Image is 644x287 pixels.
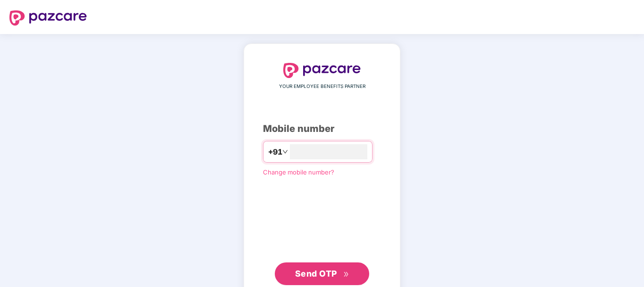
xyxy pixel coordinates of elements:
button: Send OTPdouble-right [275,262,369,285]
div: Mobile number [263,122,381,136]
span: down [282,149,288,155]
span: YOUR EMPLOYEE BENEFITS PARTNER [279,83,365,90]
span: +91 [268,146,282,158]
img: logo [283,63,361,78]
a: Change mobile number? [263,168,334,176]
img: logo [9,10,87,26]
span: double-right [343,271,349,278]
span: Send OTP [295,269,337,278]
